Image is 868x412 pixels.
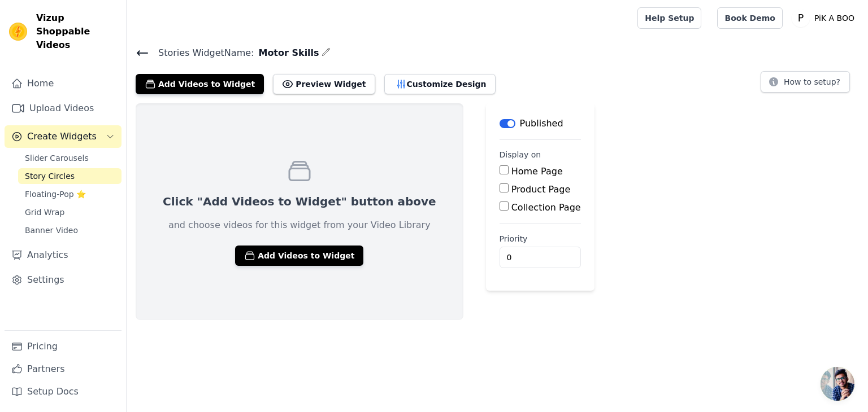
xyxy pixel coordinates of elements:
[761,79,850,90] a: How to setup?
[136,74,264,94] button: Add Videos to Widget
[18,222,121,238] a: Banner Video
[637,7,701,29] a: Help Setup
[168,218,431,232] p: and choose videos for this widget from your Video Library
[18,204,121,220] a: Grid Wrap
[511,166,563,177] label: Home Page
[5,125,121,148] button: Create Widgets
[27,130,97,143] span: Create Widgets
[235,246,363,266] button: Add Videos to Widget
[36,11,117,52] span: Vizup Shoppable Videos
[18,186,121,202] a: Floating-Pop ⭐
[761,71,850,93] button: How to setup?
[520,117,563,130] p: Published
[273,74,375,94] button: Preview Widget
[5,358,121,380] a: Partners
[5,72,121,95] a: Home
[25,225,78,236] span: Banner Video
[25,189,86,200] span: Floating-Pop ⭐
[511,202,581,213] label: Collection Page
[149,46,254,60] span: Stories Widget Name:
[511,184,571,195] label: Product Page
[798,12,804,24] text: P
[254,46,319,60] span: Motor Skills
[5,244,121,266] a: Analytics
[9,23,27,41] img: Vizup
[810,8,859,28] p: PiK A BOO
[18,150,121,166] a: Slider Carousels
[25,170,75,182] span: Story Circles
[384,74,496,94] button: Customize Design
[792,8,859,28] button: P PiK A BOO
[500,233,581,244] label: Priority
[18,168,121,184] a: Story Circles
[821,367,854,401] a: Open chat
[25,152,89,164] span: Slider Carousels
[500,149,541,160] legend: Display on
[5,380,121,403] a: Setup Docs
[5,269,121,291] a: Settings
[5,335,121,358] a: Pricing
[163,194,436,209] p: Click "Add Videos to Widget" button above
[322,45,331,60] div: Edit Name
[717,7,782,29] a: Book Demo
[25,207,64,218] span: Grid Wrap
[5,97,121,120] a: Upload Videos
